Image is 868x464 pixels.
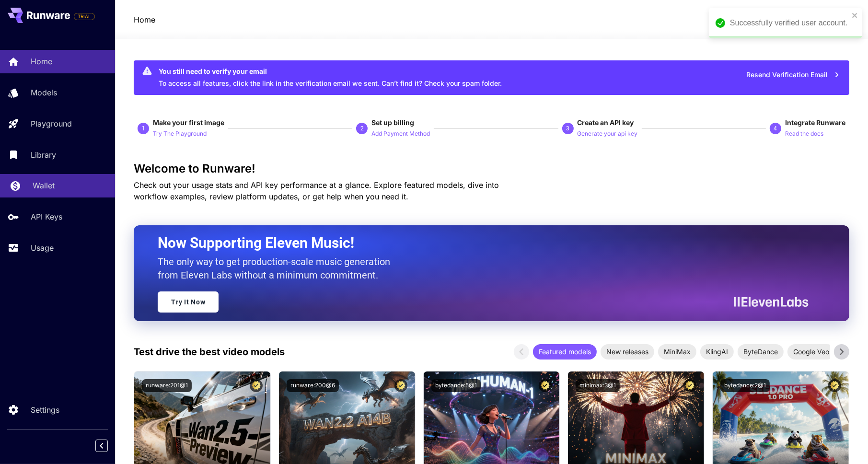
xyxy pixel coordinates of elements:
[360,124,364,133] p: 2
[533,344,597,360] div: Featured models
[159,66,502,76] div: You still need to verify your email
[158,234,801,252] h2: Now Supporting Eleven Music!
[738,344,784,360] div: ByteDance
[142,379,192,392] button: runware:201@1
[31,242,54,254] p: Usage
[774,124,777,133] p: 4
[601,347,654,357] span: New releases
[431,379,481,392] button: bytedance:5@1
[153,129,207,139] p: Try The Playground
[785,128,823,139] button: Read the docs
[31,211,62,222] p: API Keys
[738,347,784,357] span: ByteDance
[134,162,849,175] h3: Welcome to Runware!
[158,255,397,282] p: The only way to get production-scale music generation from Eleven Labs without a minimum commitment.
[142,124,145,133] p: 1
[250,379,263,392] button: Certified Model – Vetted for best performance and includes a commercial license.
[576,379,620,392] button: minimax:3@1
[828,379,841,392] button: Certified Model – Vetted for best performance and includes a commercial license.
[31,87,57,98] p: Models
[578,129,638,139] p: Generate your api key
[31,56,52,67] p: Home
[700,344,734,360] div: KlingAI
[787,347,835,357] span: Google Veo
[785,129,823,139] p: Read the docs
[720,379,770,392] button: bytedance:2@1
[371,129,430,139] p: Add Payment Method
[134,345,285,359] p: Test drive the best video models
[287,379,339,392] button: runware:200@6
[730,17,849,29] div: Successfully verified user account.
[578,128,638,139] button: Generate your api key
[153,128,207,139] button: Try The Playground
[578,118,634,127] span: Create an API key
[159,63,502,92] div: To access all features, click the link in the verification email we sent. Can’t find it? Check yo...
[134,14,155,25] nav: breadcrumb
[566,124,569,133] p: 3
[785,118,845,127] span: Integrate Runware
[31,149,56,161] p: Library
[31,404,59,416] p: Settings
[787,344,835,360] div: Google Veo
[74,13,94,20] span: TRIAL
[852,12,858,19] button: close
[158,291,219,313] a: Try It Now
[658,344,696,360] div: MiniMax
[153,118,224,127] span: Make your first image
[134,14,155,25] a: Home
[103,437,115,454] div: Collapse sidebar
[601,344,654,360] div: New releases
[394,379,407,392] button: Certified Model – Vetted for best performance and includes a commercial license.
[741,65,845,85] button: Resend Verification Email
[31,118,72,129] p: Playground
[700,347,734,357] span: KlingAI
[74,11,95,22] span: Add your payment card to enable full platform functionality.
[371,118,414,127] span: Set up billing
[134,180,499,201] span: Check out your usage stats and API key performance at a glance. Explore featured models, dive int...
[95,440,108,452] button: Collapse sidebar
[683,379,696,392] button: Certified Model – Vetted for best performance and includes a commercial license.
[33,180,55,191] p: Wallet
[533,347,597,357] span: Featured models
[371,128,430,139] button: Add Payment Method
[539,379,552,392] button: Certified Model – Vetted for best performance and includes a commercial license.
[658,347,696,357] span: MiniMax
